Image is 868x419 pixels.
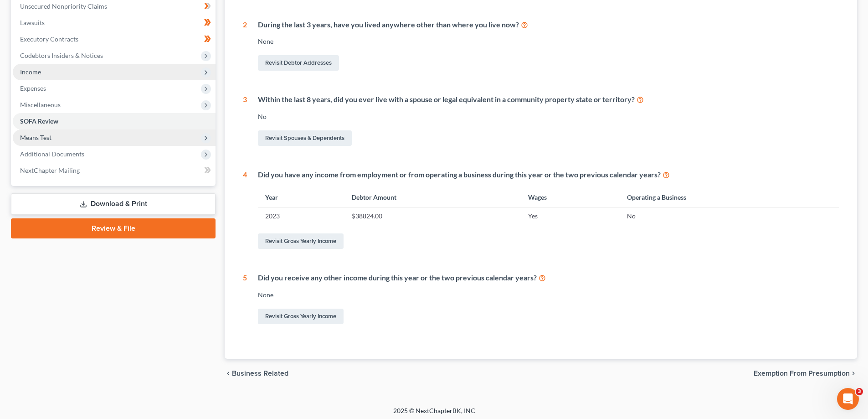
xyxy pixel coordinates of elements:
td: Yes [521,207,620,225]
div: 4 [243,170,247,251]
div: 2 [243,20,247,73]
i: chevron_left [225,370,232,377]
button: chevron_left Business Related [225,370,288,377]
div: Within the last 8 years, did you ever live with a spouse or legal equivalent in a community prope... [258,94,839,105]
td: No [620,207,839,225]
span: 3 [856,388,863,395]
i: chevron_right [850,370,857,377]
a: Revisit Spouses & Dependents [258,130,352,146]
div: Did you receive any other income during this year or the two previous calendar years? [258,273,839,283]
span: NextChapter Mailing [20,166,80,174]
span: Unsecured Nonpriority Claims [20,2,107,10]
a: SOFA Review [13,113,216,129]
a: Review & File [11,218,216,238]
a: Executory Contracts [13,31,216,47]
span: SOFA Review [20,117,58,125]
span: Codebtors Insiders & Notices [20,52,103,59]
button: Exemption from Presumption chevron_right [754,370,857,377]
span: Business Related [232,370,288,377]
span: Executory Contracts [20,35,78,43]
span: Expenses [20,84,46,92]
div: During the last 3 years, have you lived anywhere other than where you live now? [258,20,839,30]
iframe: Intercom live chat [837,388,859,410]
th: Debtor Amount [344,187,520,207]
a: Revisit Gross Yearly Income [258,309,344,324]
div: 3 [243,94,247,148]
span: Miscellaneous [20,101,61,109]
a: Revisit Gross Yearly Income [258,233,344,249]
span: Exemption from Presumption [754,370,850,377]
th: Operating a Business [620,187,839,207]
span: Income [20,68,41,76]
td: $38824.00 [344,207,520,225]
span: Means Test [20,134,51,141]
a: Lawsuits [13,15,216,31]
a: NextChapter Mailing [13,162,216,179]
div: None [258,290,839,300]
th: Year [258,187,344,207]
div: No [258,112,839,121]
div: 5 [243,273,247,326]
div: Did you have any income from employment or from operating a business during this year or the two ... [258,170,839,180]
a: Download & Print [11,193,216,215]
th: Wages [521,187,620,207]
div: None [258,37,839,46]
a: Revisit Debtor Addresses [258,55,339,71]
span: Lawsuits [20,19,45,26]
td: 2023 [258,207,344,225]
span: Additional Documents [20,150,84,158]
